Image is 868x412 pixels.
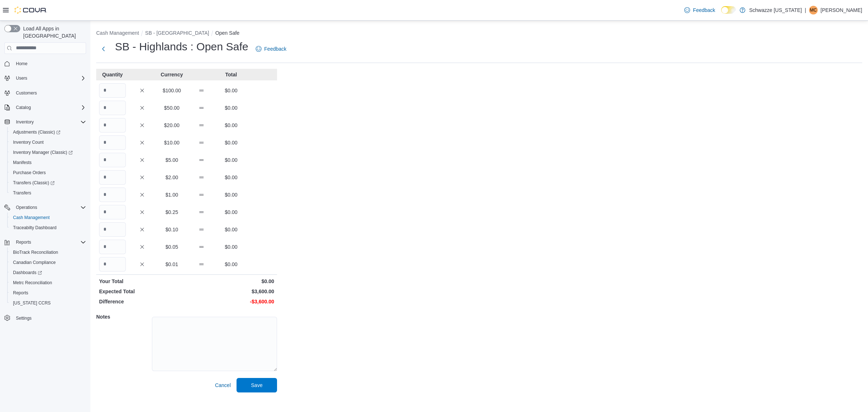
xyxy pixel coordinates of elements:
button: [US_STATE] CCRS [7,298,89,308]
p: Your Total [99,278,185,285]
span: Purchase Orders [10,168,86,177]
button: Traceabilty Dashboard [7,223,89,233]
a: Metrc Reconciliation [10,278,55,287]
span: Customers [13,88,86,97]
p: $0.00 [218,104,244,112]
span: Traceabilty Dashboard [13,225,56,231]
button: Metrc Reconciliation [7,278,89,288]
span: MC [810,6,817,14]
input: Quantity [99,153,126,167]
button: Users [13,74,30,83]
p: $0.25 [158,209,185,216]
button: BioTrack Reconciliation [7,247,89,257]
span: Adjustments (Classic) [10,128,86,136]
p: [PERSON_NAME] [821,6,862,14]
span: Metrc Reconciliation [13,280,52,286]
p: $0.00 [218,174,244,181]
button: Cancel [212,378,234,392]
p: $20.00 [158,122,185,129]
span: Settings [16,315,31,321]
a: Dashboards [10,268,45,277]
p: $0.00 [218,87,244,94]
p: $1.00 [158,191,185,198]
a: Settings [13,314,34,323]
p: $5.00 [158,156,185,164]
p: $0.01 [158,261,185,268]
span: Canadian Compliance [10,258,86,267]
input: Quantity [99,257,126,272]
nav: An example of EuiBreadcrumbs [96,29,862,38]
img: Cova [14,7,47,14]
span: Transfers (Classic) [10,178,86,187]
h5: Notes [96,310,150,324]
span: Load All Apps in [GEOGRAPHIC_DATA] [20,25,86,39]
a: Traceabilty Dashboard [10,223,59,232]
span: Canadian Compliance [13,260,56,265]
span: Manifests [13,160,31,165]
p: -$3,600.00 [188,298,274,305]
span: Cash Management [10,213,86,222]
p: $0.00 [188,278,274,285]
span: Reports [10,289,86,297]
a: Adjustments (Classic) [10,128,63,136]
a: Purchase Orders [10,168,49,177]
p: $100.00 [158,87,185,94]
p: $0.05 [158,243,185,251]
button: Inventory Count [7,137,89,147]
p: | [805,6,806,14]
span: Inventory Manager (Classic) [10,148,86,157]
a: Transfers [10,189,34,197]
nav: Complex example [4,55,86,342]
button: Canadian Compliance [7,257,89,268]
span: Inventory Count [13,139,44,145]
p: Quantity [99,71,126,78]
button: Reports [1,237,89,247]
span: Operations [13,203,86,212]
p: $3,600.00 [188,288,274,295]
a: Home [13,59,30,68]
span: Washington CCRS [10,299,86,307]
span: Home [13,59,86,68]
button: Cash Management [96,30,139,36]
span: Reports [13,290,28,296]
button: Catalog [1,102,89,113]
span: Feedback [693,7,715,14]
span: Settings [13,313,86,322]
span: Dashboards [13,270,42,276]
button: Next [96,42,111,56]
p: $0.00 [218,243,244,251]
p: $0.00 [218,122,244,129]
span: Users [16,75,27,81]
span: Cancel [215,382,231,389]
p: $10.00 [158,139,185,146]
input: Quantity [99,188,126,202]
a: BioTrack Reconciliation [10,248,61,257]
p: $0.10 [158,226,185,233]
span: Cash Management [13,215,50,220]
span: Transfers [13,190,31,196]
button: Inventory [13,118,37,126]
p: $0.00 [218,209,244,216]
a: Reports [10,289,31,297]
button: Inventory [1,117,89,127]
a: Adjustments (Classic) [7,127,89,137]
a: Manifests [10,158,34,167]
span: Home [16,61,27,67]
button: Customers [1,88,89,98]
button: Reports [13,238,34,247]
span: Purchase Orders [13,170,46,176]
span: Customers [16,90,37,96]
input: Quantity [99,205,126,219]
a: Canadian Compliance [10,258,59,267]
span: Inventory Manager (Classic) [13,150,73,155]
span: Catalog [16,105,31,110]
a: Inventory Count [10,138,47,147]
input: Quantity [99,83,126,98]
a: Feedback [253,42,289,56]
input: Quantity [99,240,126,254]
span: [US_STATE] CCRS [13,300,51,306]
p: Difference [99,298,185,305]
a: [US_STATE] CCRS [10,299,54,307]
div: Michael Cornelius [809,6,818,14]
input: Dark Mode [721,6,736,14]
